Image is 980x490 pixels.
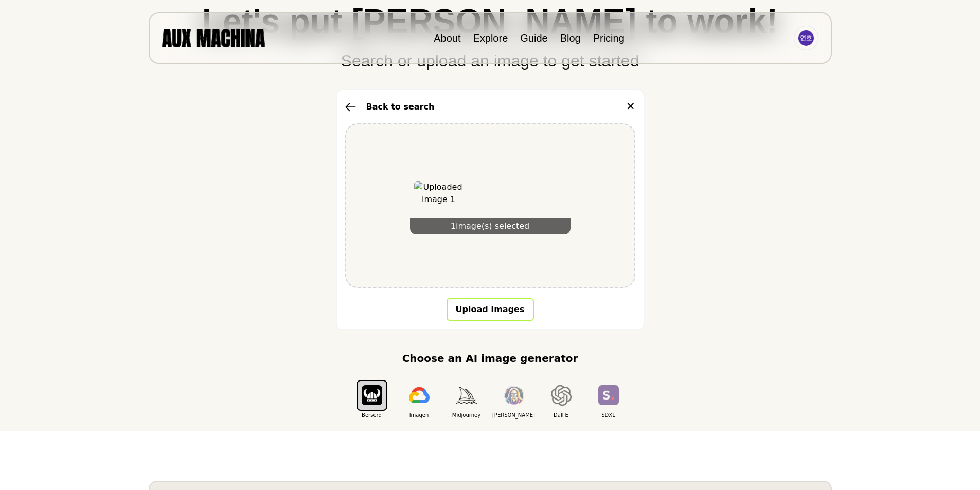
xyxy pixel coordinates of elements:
a: Blog [560,32,581,44]
p: Search or upload an image to get started [21,38,959,73]
span: Berserq [348,411,396,419]
img: AUX MACHINA [162,29,265,47]
h1: Let's put [PERSON_NAME] to work! [21,4,959,38]
span: Imagen [396,411,443,419]
img: SDXL [598,385,619,405]
img: Uploaded image 1 [414,181,464,230]
img: Berserq [362,385,382,405]
button: Back to search [345,101,435,113]
a: Explore [473,32,508,44]
a: About [434,32,460,44]
img: Avatar [798,30,814,46]
span: Dall E [538,411,585,419]
div: 1 image(s) selected [410,218,571,234]
button: Upload Images [447,298,534,321]
img: Dall E [551,385,572,406]
button: ✕ [626,99,635,115]
p: Choose an AI image generator [402,351,578,366]
span: [PERSON_NAME] [490,411,538,419]
img: Midjourney [456,387,477,404]
span: SDXL [585,411,632,419]
img: Leonardo [504,386,524,405]
img: Imagen [409,387,430,404]
a: Guide [520,32,547,44]
span: Midjourney [443,411,490,419]
a: Pricing [593,32,625,44]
